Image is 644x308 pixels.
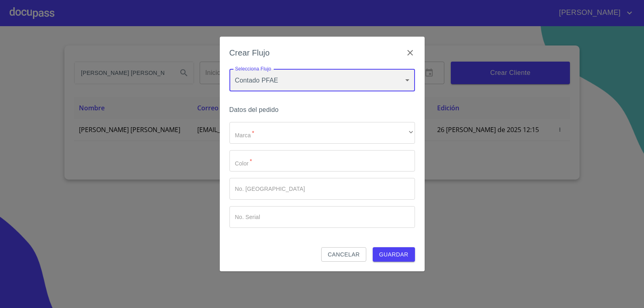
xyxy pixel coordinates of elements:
[321,247,366,262] button: Cancelar
[373,247,415,262] button: Guardar
[379,250,409,260] span: Guardar
[229,69,415,91] div: Contado PFAE
[328,250,359,260] span: Cancelar
[229,122,415,144] div: ​
[229,46,270,59] h6: Crear Flujo
[229,104,415,116] h6: Datos del pedido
